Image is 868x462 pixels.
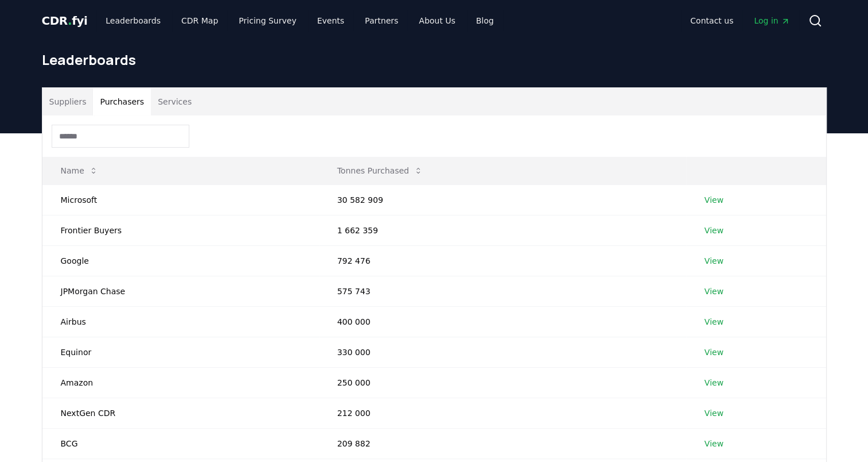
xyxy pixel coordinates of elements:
[754,15,789,26] span: Log in
[467,10,503,31] a: Blog
[704,438,723,449] a: View
[42,337,319,367] td: Equinor
[42,276,319,306] td: JPMorgan Chase
[151,88,198,115] button: Services
[319,276,686,306] td: 575 743
[704,255,723,267] a: View
[96,10,170,31] a: Leaderboards
[96,10,503,31] nav: Main
[229,10,305,31] a: Pricing Survey
[704,316,723,328] a: View
[319,337,686,367] td: 330 000
[681,10,742,31] a: Contact us
[704,377,723,388] a: View
[319,245,686,276] td: 792 476
[42,14,88,28] span: CDR fyi
[42,184,319,215] td: Microsoft
[745,10,799,31] a: Log in
[68,14,72,28] span: .
[42,367,319,398] td: Amazon
[42,398,319,428] td: NextGen CDR
[704,225,723,236] a: View
[328,159,432,182] button: Tonnes Purchased
[42,215,319,245] td: Frontier Buyers
[319,215,686,245] td: 1 662 359
[42,13,88,29] a: CDR.fyi
[704,346,723,358] a: View
[42,88,94,115] button: Suppliers
[319,367,686,398] td: 250 000
[681,10,799,31] nav: Main
[704,286,723,297] a: View
[42,306,319,337] td: Airbus
[319,428,686,459] td: 209 882
[93,88,151,115] button: Purchasers
[356,10,407,31] a: Partners
[319,184,686,215] td: 30 582 909
[704,194,723,206] a: View
[172,10,227,31] a: CDR Map
[704,407,723,419] a: View
[42,428,319,459] td: BCG
[308,10,353,31] a: Events
[319,398,686,428] td: 212 000
[42,51,827,69] h1: Leaderboards
[52,159,107,182] button: Name
[410,10,464,31] a: About Us
[319,306,686,337] td: 400 000
[42,245,319,276] td: Google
